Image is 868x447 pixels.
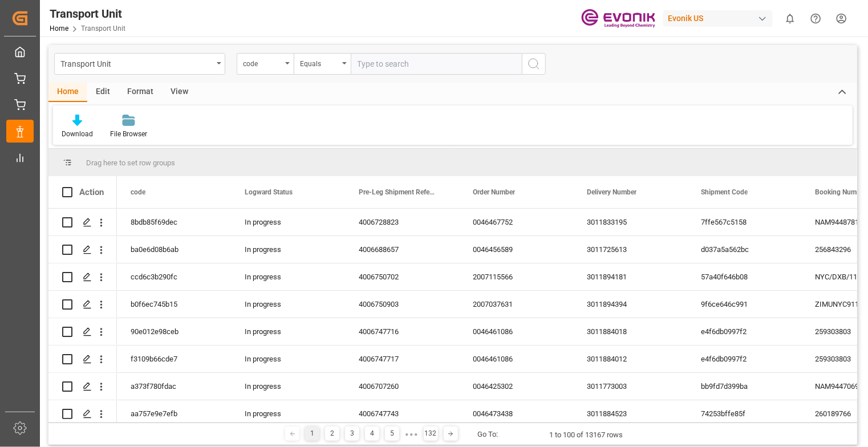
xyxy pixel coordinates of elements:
div: Press SPACE to select this row. [48,236,117,263]
div: 4006707260 [345,373,459,400]
div: Transport Unit [60,56,213,70]
div: 0046467752 [459,209,573,235]
div: 4006747716 [345,318,459,345]
div: In progress [231,209,345,235]
div: Format [119,83,162,102]
div: 3011773003 [573,373,687,400]
div: In progress [231,400,345,427]
div: 1 to 100 of 13167 rows [550,429,623,441]
div: Press SPACE to select this row. [48,400,117,428]
div: 9f6ce646c991 [687,291,801,318]
div: d037a5a562bc [687,236,801,263]
div: 0046425302 [459,373,573,400]
div: 4006750903 [345,291,459,318]
button: show 0 new notifications [777,6,803,31]
div: 3011894394 [573,291,687,318]
button: open menu [54,53,225,75]
div: In progress [231,373,345,400]
div: 3011833195 [573,209,687,235]
div: 2007115566 [459,263,573,290]
span: Booking Number [815,188,866,196]
div: e4f6db0997f2 [687,318,801,345]
div: 3011725613 [573,236,687,263]
div: 4 [365,426,379,441]
div: View [162,83,197,102]
button: Help Center [803,6,829,31]
div: 74253bffe85f [687,400,801,427]
span: Drag here to set row groups [86,159,175,167]
div: b0f6ec745b15 [117,291,231,318]
div: 4006750702 [345,263,459,290]
div: 3011884018 [573,318,687,345]
div: 0046456589 [459,236,573,263]
div: 0046473438 [459,400,573,427]
div: 7ffe567c5158 [687,209,801,235]
div: ● ● ● [405,430,417,438]
button: search button [522,53,546,75]
div: 3011894181 [573,263,687,290]
span: Logward Status [245,188,293,196]
div: Press SPACE to select this row. [48,318,117,346]
div: Press SPACE to select this row. [48,291,117,318]
a: Home [50,25,68,32]
div: Transport Unit [50,5,125,22]
img: Evonik-brand-mark-Deep-Purple-RGB.jpeg_1700498283.jpeg [581,9,655,29]
div: 5 [385,426,399,441]
div: 8bdb85f69dec [117,209,231,235]
div: 4006747743 [345,400,459,427]
div: 57a40f646b08 [687,263,801,290]
div: File Browser [110,129,147,139]
div: 132 [424,426,438,441]
div: 4006728823 [345,209,459,235]
div: In progress [231,236,345,263]
input: Type to search [351,53,522,75]
div: In progress [231,291,345,318]
button: Evonik US [663,7,777,29]
div: 90e012e98ceb [117,318,231,345]
div: 4006688657 [345,236,459,263]
div: ccd6c3b290fc [117,263,231,290]
div: Press SPACE to select this row. [48,209,117,236]
div: 3011884012 [573,346,687,372]
div: Edit [87,83,119,102]
div: aa757e9e7efb [117,400,231,427]
div: Press SPACE to select this row. [48,263,117,291]
div: 0046461086 [459,346,573,372]
div: Go To: [478,429,498,440]
div: 2 [325,426,339,441]
div: bb9fd7d399ba [687,373,801,400]
div: code [243,56,282,69]
div: 3011884523 [573,400,687,427]
button: open menu [237,53,294,75]
div: Equals [300,56,339,69]
div: Home [48,83,87,102]
div: 2007037631 [459,291,573,318]
div: f3109b66cde7 [117,346,231,372]
span: Order Number [473,188,515,196]
span: Pre-Leg Shipment Reference Evonik [359,188,435,196]
div: 1 [305,426,319,441]
div: a373f780fdac [117,373,231,400]
span: Shipment Code [701,188,748,196]
span: code [131,188,145,196]
div: 4006747717 [345,346,459,372]
div: e4f6db0997f2 [687,346,801,372]
div: In progress [231,318,345,345]
div: Evonik US [663,10,773,27]
div: Action [79,187,104,197]
div: In progress [231,263,345,290]
div: ba0e6d08b6ab [117,236,231,263]
button: open menu [294,53,351,75]
div: Press SPACE to select this row. [48,373,117,400]
div: In progress [231,346,345,372]
div: Download [62,129,93,139]
div: 0046461086 [459,318,573,345]
span: Delivery Number [587,188,636,196]
div: 3 [345,426,359,441]
div: Press SPACE to select this row. [48,346,117,373]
